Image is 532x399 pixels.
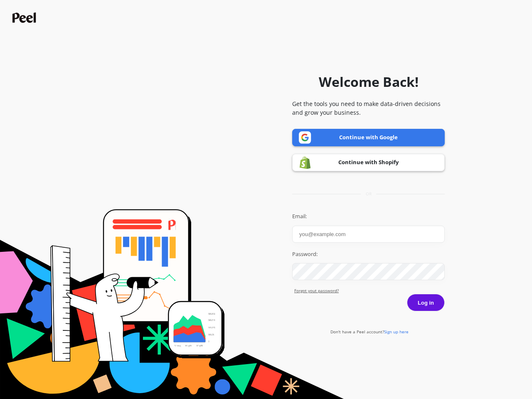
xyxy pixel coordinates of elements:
img: Google logo [299,131,311,144]
a: Don't have a Peel account?Sign up here [330,329,409,335]
label: Email: [292,212,445,221]
div: or [292,191,445,197]
p: Get the tools you need to make data-driven decisions and grow your business. [292,99,445,117]
button: Log in [407,294,445,311]
h1: Welcome Back! [319,72,419,92]
a: Continue with Google [292,129,445,146]
input: you@example.com [292,226,445,243]
span: Sign up here [384,329,409,335]
a: Forgot yout password? [294,288,445,294]
a: Continue with Shopify [292,154,445,171]
img: Peel [12,12,38,23]
img: Shopify logo [299,156,311,169]
label: Password: [292,250,445,259]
